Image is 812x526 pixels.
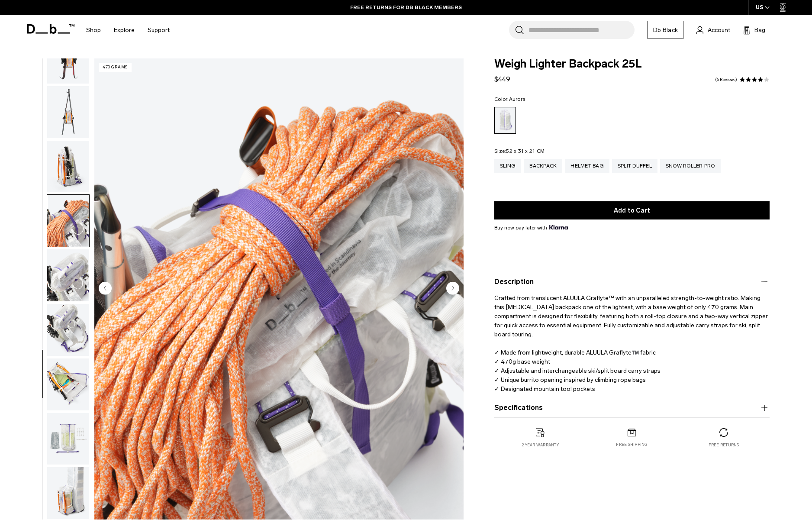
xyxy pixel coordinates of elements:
[696,25,730,35] a: Account
[94,58,464,520] li: 13 / 18
[47,358,90,411] button: Weigh_Lighter_Backpack_25L_14.png
[648,21,683,39] a: Db Black
[522,442,559,448] p: 2 year warranty
[99,63,132,72] p: 470 grams
[94,58,464,520] img: Weigh_Lighter_Backpack_25L_11.png
[494,107,516,134] a: Aurora
[494,75,510,83] span: $449
[47,249,89,301] img: Weigh_Lighter_Backpack_25L_12.png
[743,25,765,35] button: Bag
[494,224,568,232] span: Buy now pay later with
[494,97,525,102] legend: Color:
[47,86,90,139] button: Weigh_Lighter_Backpack_25L_9.png
[47,467,89,519] img: Weigh_Lighter_Backpack_25L_16.png
[47,467,90,520] button: Weigh_Lighter_Backpack_25L_16.png
[47,249,90,302] button: Weigh_Lighter_Backpack_25L_12.png
[350,3,462,11] a: FREE RETURNS FOR DB BLACK MEMBERS
[494,403,770,413] button: Specifications
[549,225,568,229] img: {"height" => 20, "alt" => "Klarna"}
[47,413,89,465] img: Weigh_Lighter_Backpack_25L_15.png
[494,58,770,70] span: Weigh Lighter Backpack 25L
[47,303,90,356] button: Weigh_Lighter_Backpack_25L_13.png
[494,159,521,173] a: Sling
[99,281,112,296] button: Previous slide
[494,277,770,287] button: Description
[708,26,730,35] span: Account
[509,96,526,102] span: Aurora
[114,15,135,45] a: Explore
[709,442,739,448] p: Free returns
[47,358,89,410] img: Weigh_Lighter_Backpack_25L_14.png
[47,140,90,193] button: Weigh_Lighter_Backpack_25L_10.png
[47,194,90,247] button: Weigh_Lighter_Backpack_25L_11.png
[494,201,770,219] button: Add to Cart
[86,15,101,45] a: Shop
[754,26,765,35] span: Bag
[47,413,90,465] button: Weigh_Lighter_Backpack_25L_15.png
[47,195,89,247] img: Weigh_Lighter_Backpack_25L_11.png
[47,141,89,193] img: Weigh_Lighter_Backpack_25L_10.png
[660,159,721,173] a: Snow Roller Pro
[524,159,562,173] a: Backpack
[148,15,170,45] a: Support
[565,159,609,173] a: Helmet Bag
[715,77,737,82] a: 6 reviews
[80,15,176,45] nav: Main Navigation
[446,281,459,296] button: Next slide
[612,159,657,173] a: Split Duffel
[616,442,648,448] p: Free shipping
[47,304,89,356] img: Weigh_Lighter_Backpack_25L_13.png
[47,86,89,138] img: Weigh_Lighter_Backpack_25L_9.png
[494,287,770,403] p: Crafted from translucent ALUULA Graflyte™ with an unparalleled strength-to-weight ratio. Making t...
[494,148,545,154] legend: Size:
[506,148,545,154] span: 52 x 31 x 21 CM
